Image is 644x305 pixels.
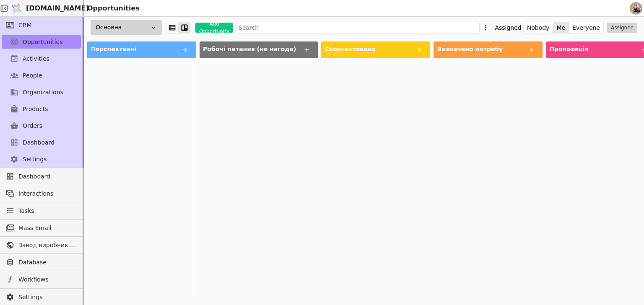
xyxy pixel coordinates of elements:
a: Opportunities [2,35,81,49]
span: CRM [18,21,32,30]
a: [DOMAIN_NAME] [8,0,84,16]
a: Dashboard [2,170,81,183]
button: Me [553,22,569,34]
div: Основна [91,20,162,35]
h2: Opportunities [84,3,140,13]
span: Перспективні [91,46,136,52]
span: Завод виробник металочерепиці - B2B платформа [18,241,77,250]
a: CRM [2,18,81,32]
a: Database [2,256,81,269]
span: Робочі питання (не нагода) [203,46,296,52]
input: Search [236,22,480,34]
span: Organizations [23,88,63,97]
a: Workflows [2,273,81,286]
a: Settings [2,290,81,304]
a: Tasks [2,204,81,217]
img: Logo [10,0,23,16]
a: Orders [2,119,81,132]
span: Mass Email [18,224,77,233]
span: People [23,71,42,80]
a: People [2,69,81,82]
span: Orders [23,121,42,130]
button: Nobody [524,22,553,34]
span: Сконтактовано [325,46,375,52]
button: Assignee [607,23,637,33]
span: Opportunities [23,38,63,47]
span: Tasks [18,207,34,215]
span: Products [23,105,48,114]
span: Визначено потребу [437,46,503,52]
button: Add Opportunity [195,23,233,33]
span: Settings [23,155,47,164]
a: Products [2,102,81,116]
a: Settings [2,152,81,166]
img: 1758274860868-menedger1-700x473.jpg [630,4,642,12]
span: Interactions [18,189,77,198]
span: Пропозиція [549,46,588,52]
span: Workflows [18,275,77,284]
a: Interactions [2,187,81,200]
span: Activities [23,54,49,63]
a: Add Opportunity [190,23,233,33]
span: [DOMAIN_NAME] [26,3,89,13]
a: Завод виробник металочерепиці - B2B платформа [2,238,81,252]
a: Dashboard [2,136,81,149]
button: Everyone [569,22,603,34]
div: Assigned [495,22,521,34]
a: Organizations [2,85,81,99]
span: Database [18,258,77,267]
a: Activities [2,52,81,65]
a: Mass Email [2,221,81,235]
span: Dashboard [23,138,55,147]
span: Settings [18,293,77,302]
span: Dashboard [18,172,77,181]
